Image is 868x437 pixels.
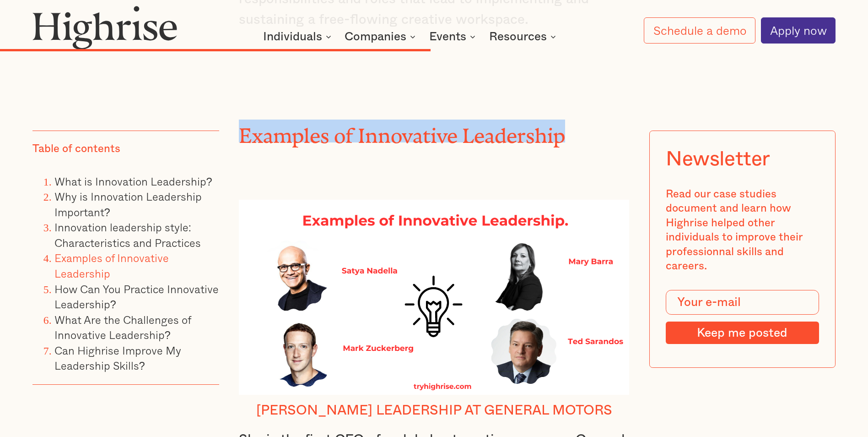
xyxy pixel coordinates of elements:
form: Modal Form [666,290,819,344]
a: Apply now [761,17,836,44]
img: Innovative leadership [239,200,629,395]
div: Companies [345,31,406,42]
div: Newsletter [666,147,770,171]
div: Individuals [263,31,322,42]
input: Your e-mail [666,290,819,314]
div: Events [429,31,466,42]
a: What is Innovation Leadership? [54,172,212,189]
h4: [PERSON_NAME] leadership at General Motors [239,403,629,419]
a: How Can You Practice Innovative Leadership? [54,280,219,312]
a: Examples of Innovative Leadership [54,249,169,282]
a: Why is Innovation Leadership Important? [54,188,202,220]
h2: Examples of Innovative Leadership [239,120,629,142]
a: What Are the Challenges of Innovative Leadership? [54,311,191,343]
img: Highrise logo [32,5,178,49]
div: Table of contents [32,142,120,156]
div: Resources [489,31,559,42]
div: Events [429,31,478,42]
input: Keep me posted [666,321,819,344]
div: Individuals [263,31,334,42]
div: Resources [489,31,547,42]
a: Can Highrise Improve My Leadership Skills? [54,341,181,374]
a: Innovation leadership style: Characteristics and Practices [54,218,201,251]
div: Companies [345,31,418,42]
div: Read our case studies document and learn how Highrise helped other individuals to improve their p... [666,187,819,273]
a: Schedule a demo [644,17,755,44]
